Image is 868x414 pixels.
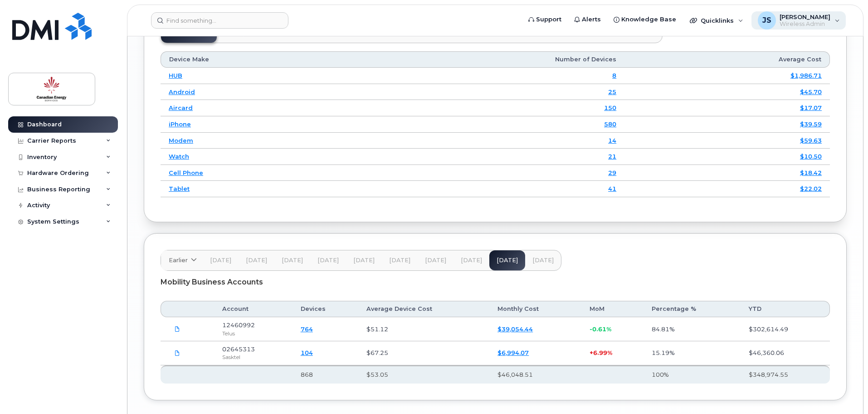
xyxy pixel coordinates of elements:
a: $45.70 [800,88,822,95]
span: Telus [222,330,235,337]
a: Cell Phone [169,169,203,176]
th: $53.05 [358,365,489,384]
a: $6,994.07 [497,349,529,356]
a: Android [169,88,195,95]
span: Support [536,15,561,24]
span: 6.99% [593,349,612,356]
a: 41 [608,185,616,192]
a: Tablet [169,185,190,192]
th: MoM [581,301,644,317]
a: 8 [612,72,616,79]
th: Device Make [161,51,356,68]
th: Number of Devices [356,51,624,68]
span: Sasktel [222,354,240,360]
th: $348,974.55 [741,365,830,384]
a: $39,054.44 [497,325,533,333]
div: Jason Smyth [751,11,846,30]
input: Find something... [151,12,288,29]
a: 14 [608,137,616,144]
a: Alerts [568,10,607,29]
a: CanadianEnergy.Sasktel.02645313.072025.pdf [169,345,186,361]
span: [DATE] [425,257,446,264]
span: Alerts [582,15,601,24]
th: Percentage % [644,301,741,317]
span: [DATE] [532,257,554,264]
a: 150 [604,104,616,111]
a: $1,986.71 [790,72,822,79]
span: Earlier [169,256,188,264]
span: Quicklinks [701,17,734,24]
a: 764 [301,325,313,333]
a: Support [522,10,568,29]
span: [DATE] [461,257,482,264]
span: [DATE] [210,257,231,264]
a: iPhone [169,120,191,128]
div: Mobility Business Accounts [161,271,830,294]
a: Aircard [169,104,193,111]
span: [DATE] [246,257,267,264]
a: $10.50 [800,153,822,160]
a: $17.07 [800,104,822,111]
td: $67.25 [358,341,489,365]
span: [DATE] [282,257,303,264]
th: $46,048.51 [489,365,581,384]
a: 21 [608,153,616,160]
td: 84.81% [644,317,741,341]
th: Account [214,301,293,317]
a: $18.42 [800,169,822,176]
th: Monthly Cost [489,301,581,317]
span: [DATE] [389,257,410,264]
a: $22.02 [800,185,822,192]
span: [PERSON_NAME] [780,13,830,20]
th: 868 [293,365,358,384]
span: + [590,349,593,356]
span: Wireless Admin [780,20,830,28]
a: 29 [608,169,616,176]
span: [DATE] [353,257,375,264]
span: JS [762,15,771,26]
a: CanadianEnergy.12460992_1251849967_2025-07-09.pdf [169,321,186,337]
span: -0.61% [590,325,611,333]
th: 100% [644,365,741,384]
a: Modem [169,137,193,144]
th: Average Cost [624,51,830,68]
td: $51.12 [358,317,489,341]
th: Average Device Cost [358,301,489,317]
td: $302,614.49 [741,317,830,341]
a: HUB [169,72,182,79]
span: Knowledge Base [621,15,676,24]
a: Earlier [161,250,203,270]
a: Watch [169,153,189,160]
a: 104 [301,349,313,356]
a: $39.59 [800,120,822,128]
td: $46,360.06 [741,341,830,365]
a: 580 [604,120,616,128]
a: 25 [608,88,616,95]
span: 12460992 [222,321,255,329]
th: YTD [741,301,830,317]
th: Devices [293,301,358,317]
div: Quicklinks [683,11,750,30]
a: Knowledge Base [607,10,683,29]
span: 02645313 [222,345,255,353]
span: [DATE] [317,257,339,264]
td: 15.19% [644,341,741,365]
a: $59.63 [800,137,822,144]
